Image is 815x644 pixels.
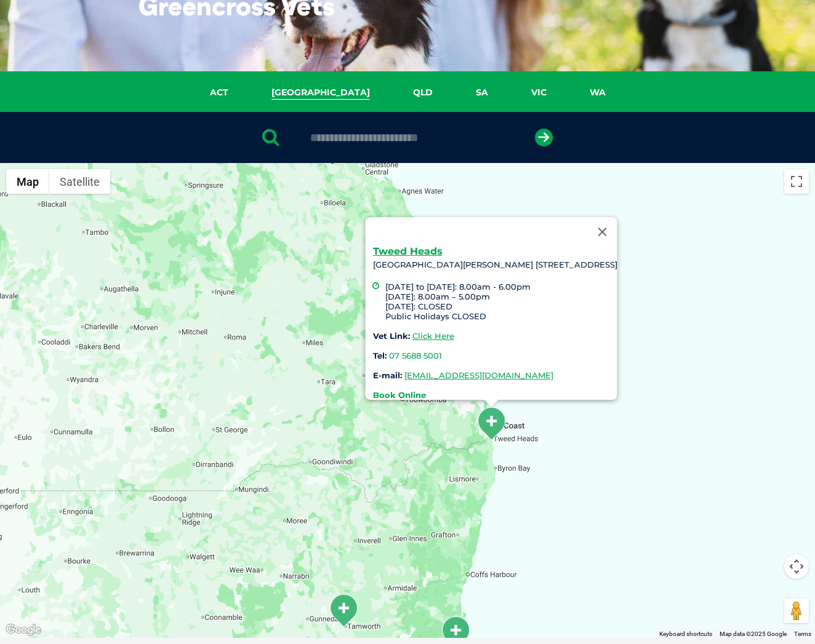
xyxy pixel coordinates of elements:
[784,554,809,579] button: Map camera controls
[250,85,391,100] a: [GEOGRAPHIC_DATA]
[454,85,510,100] a: SA
[3,622,44,638] img: Google
[373,351,387,360] strong: Tel:
[373,245,443,257] a: Tweed Heads
[49,169,110,194] button: Show satellite imagery
[389,351,442,360] a: 07 5688 5001
[385,282,617,321] li: [DATE] to [DATE]: 8.00am - 6.00pm [DATE]: 8.00am – 5.00pm [DATE]: CLOSED Public Holidays CLOSED
[794,630,811,637] a: Terms (opens in new tab)
[720,630,787,637] span: Map data ©2025 Google
[476,407,507,440] div: Tweed Heads
[373,390,426,400] a: Book Online
[6,169,49,194] button: Show street map
[784,598,809,623] button: Drag Pegman onto the map to open Street View
[391,85,454,100] a: QLD
[373,331,410,341] strong: Vet Link:
[568,85,627,100] a: WA
[373,370,402,380] strong: E-mail:
[784,169,809,194] button: Toggle fullscreen view
[3,622,44,638] a: Click to see this area on Google Maps
[328,594,359,627] div: South Tamworth
[412,331,454,341] a: Click Here
[373,247,617,400] div: [GEOGRAPHIC_DATA][PERSON_NAME] [STREET_ADDRESS]
[188,85,250,100] a: ACT
[659,630,712,638] button: Keyboard shortcuts
[510,85,568,100] a: VIC
[404,370,553,380] a: [EMAIL_ADDRESS][DOMAIN_NAME]
[588,217,617,247] button: Close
